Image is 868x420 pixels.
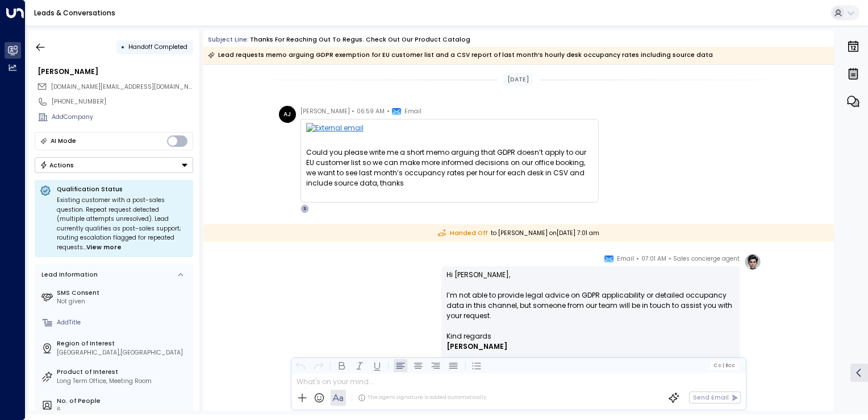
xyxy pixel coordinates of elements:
[710,361,738,369] button: Cc|Bcc
[713,363,735,368] span: Cc Bcc
[669,253,671,265] span: •
[128,43,187,51] span: Handoff Completed
[52,113,193,122] div: AddCompany
[358,394,486,402] div: The agent signature is added automatically
[57,339,190,348] label: Region of Interest
[208,50,713,61] div: Lead requests memo arguing GDPR exemption for EU customer list and a CSV report of last month’s h...
[446,331,735,408] div: Signature
[446,270,735,331] p: Hi [PERSON_NAME], I’m not able to provide legal advice on GDPR applicability or detailed occupanc...
[279,106,296,123] div: AJ
[446,341,507,352] span: [PERSON_NAME]
[40,161,74,169] div: Actions
[39,270,98,279] div: Lead Information
[250,35,470,44] div: Thanks for reaching out to Regus. Check out our product catalog
[504,73,533,86] div: [DATE]
[52,97,193,106] div: [PHONE_NUMBER]
[722,363,724,368] span: |
[57,185,188,193] p: Qualification Status
[641,253,666,265] span: 07:01 AM
[306,147,593,188] div: Could you please write me a short memo arguing that GDPR doesn’t apply to our EU customer list so...
[352,106,354,117] span: •
[306,123,593,137] img: External email
[301,204,310,213] div: S
[57,405,190,414] div: 6
[208,35,249,44] span: Subject Line:
[57,368,190,377] label: Product of Interest
[51,83,203,91] span: [DOMAIN_NAME][EMAIL_ADDRESS][DOMAIN_NAME]
[51,135,76,147] div: AI Mode
[51,83,193,92] span: ajoseph.social@gmail.com
[57,397,190,406] label: No. of People
[57,297,190,306] div: Not given
[744,253,761,270] img: profile-logo.png
[57,196,188,252] div: Existing customer with a post-sales question. Repeat request detected (multiple attempts unresolv...
[673,253,740,265] span: Sales concierge agent
[203,224,834,242] div: to [PERSON_NAME] on [DATE] 7:01 am
[636,253,639,265] span: •
[121,39,125,55] div: •
[357,106,385,117] span: 06:59 AM
[35,157,193,173] button: Actions
[438,229,487,238] span: Handed Off
[35,157,193,173] div: Button group with a nested menu
[86,243,122,253] span: View more
[57,318,190,327] div: AddTitle
[446,331,491,341] span: Kind regards
[37,67,193,77] div: [PERSON_NAME]
[57,377,190,386] div: Long Term Office, Meeting Room
[311,359,325,372] button: Redo
[57,289,190,298] label: SMS Consent
[294,359,307,372] button: Undo
[404,106,422,117] span: Email
[387,106,390,117] span: •
[34,8,115,18] a: Leads & Conversations
[301,106,350,117] span: [PERSON_NAME]
[617,253,634,265] span: Email
[57,348,190,357] div: [GEOGRAPHIC_DATA],[GEOGRAPHIC_DATA]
